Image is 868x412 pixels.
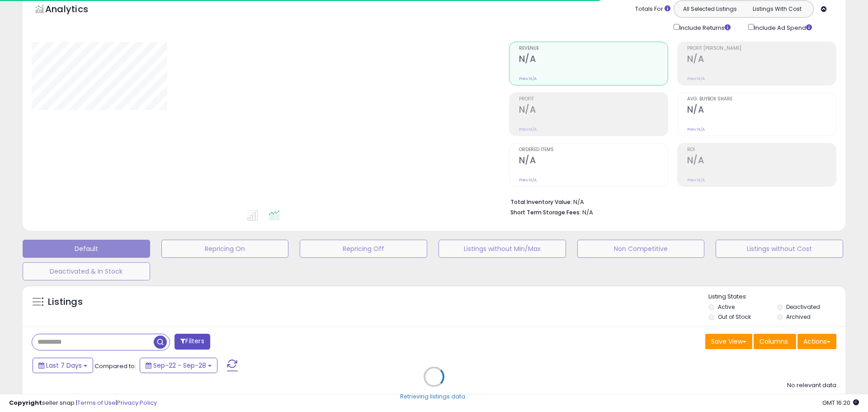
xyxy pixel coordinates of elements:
li: N/A [510,196,830,207]
span: Ordered Items [519,147,668,152]
b: Total Inventory Value: [510,198,572,206]
h2: N/A [687,104,836,117]
button: Listings without Cost [716,240,843,258]
strong: Copyright [9,398,42,407]
button: Default [23,240,150,258]
div: Include Ad Spend [741,22,826,33]
h2: N/A [519,155,668,167]
button: Non Competitive [577,240,705,258]
button: Deactivated & In Stock [23,262,150,280]
button: Repricing On [161,240,289,258]
button: Repricing Off [300,240,427,258]
span: ROI [687,147,836,152]
div: seller snap | | [9,399,157,407]
h5: Analytics [45,3,106,18]
small: Prev: N/A [687,177,705,183]
h2: N/A [687,54,836,66]
span: Revenue [519,46,668,51]
small: Prev: N/A [519,177,537,183]
h2: N/A [687,155,836,167]
h2: N/A [519,104,668,117]
small: Prev: N/A [519,76,537,81]
div: Retrieving listings data.. [400,393,468,401]
button: Listings without Min/Max [439,240,566,258]
div: Totals For [635,5,670,14]
button: All Selected Listings [676,3,744,15]
button: Listings With Cost [743,3,811,15]
div: Include Returns [667,22,741,33]
h2: N/A [519,54,668,66]
b: Short Term Storage Fees: [510,208,581,216]
small: Prev: N/A [519,127,537,132]
span: Profit [519,97,668,102]
small: Prev: N/A [687,76,705,81]
span: Avg. Buybox Share [687,97,836,102]
span: N/A [582,208,593,217]
small: Prev: N/A [687,127,705,132]
span: Profit [PERSON_NAME] [687,46,836,51]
